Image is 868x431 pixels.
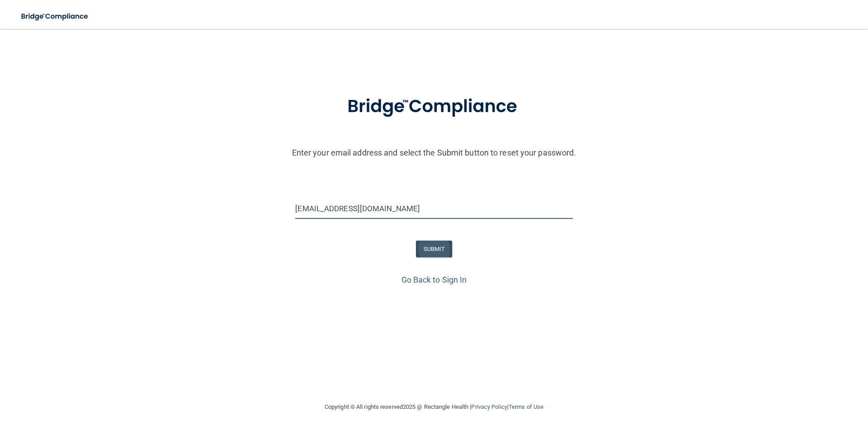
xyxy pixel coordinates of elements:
[471,403,507,410] a: Privacy Policy
[401,275,467,284] a: Go Back to Sign In
[416,241,453,257] button: SUBMIT
[329,83,539,130] img: bridge_compliance_login_screen.278c3ca4.svg
[295,199,572,219] input: Email
[509,403,543,410] a: Terms of Use
[14,7,97,26] img: bridge_compliance_login_screen.278c3ca4.svg
[269,393,599,422] div: Copyright © All rights reserved 2025 @ Rectangle Health | |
